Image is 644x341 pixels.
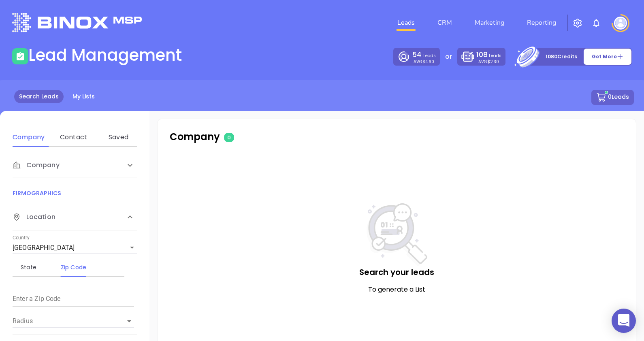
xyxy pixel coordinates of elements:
span: Company [13,160,60,170]
a: My Lists [68,90,100,103]
p: Search your leads [174,266,620,278]
span: $2.30 [487,59,499,65]
button: 0Leads [591,90,634,105]
button: Get More [583,48,632,65]
a: CRM [434,15,455,31]
span: 108 [476,50,488,60]
img: logo [12,13,142,32]
h1: Lead Management [28,45,182,65]
div: Contact [58,132,90,142]
p: Company [170,130,352,144]
img: iconSetting [573,18,582,28]
img: iconNotification [591,18,601,28]
p: AVG [478,60,499,64]
span: 0 [224,133,234,142]
p: AVG [414,60,434,64]
div: [GEOGRAPHIC_DATA] [13,241,137,254]
img: NoSearch [367,203,427,266]
p: Leads [412,50,435,60]
div: Zip Code [58,262,90,272]
a: Marketing [471,15,508,31]
div: Company [13,132,45,142]
p: 1080 Credits [546,53,577,61]
a: Leads [394,15,418,31]
p: To generate a List [174,285,620,294]
p: or [445,52,452,62]
img: user [614,17,627,30]
div: Saved [102,132,134,142]
a: Search Leads [14,90,64,103]
label: Country [13,236,30,241]
p: FIRMOGRAPHICS [13,189,137,198]
a: Reporting [524,15,559,31]
div: Location [13,204,137,230]
div: State [13,262,45,272]
span: Location [13,212,55,222]
p: Leads [476,50,501,60]
div: Company [13,153,137,177]
span: 54 [412,50,422,60]
span: $4.60 [422,59,434,65]
button: Open [124,315,135,327]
